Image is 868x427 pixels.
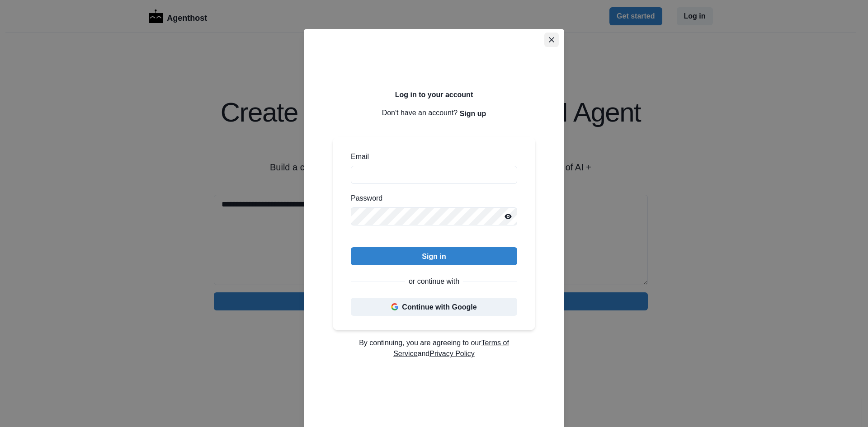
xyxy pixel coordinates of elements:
[499,207,517,225] button: Reveal password
[429,350,475,357] a: Privacy Policy
[393,339,509,357] a: Terms of Service
[409,276,459,287] p: or continue with
[460,104,486,122] button: Sign up
[351,247,517,265] button: Sign in
[333,90,535,99] h2: Log in to your account
[333,104,535,122] p: Don't have an account?
[333,338,535,359] p: By continuing, you are agreeing to our and
[544,33,559,47] button: Close
[351,193,512,204] label: Password
[351,151,512,162] label: Email
[351,298,517,316] button: Continue with Google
